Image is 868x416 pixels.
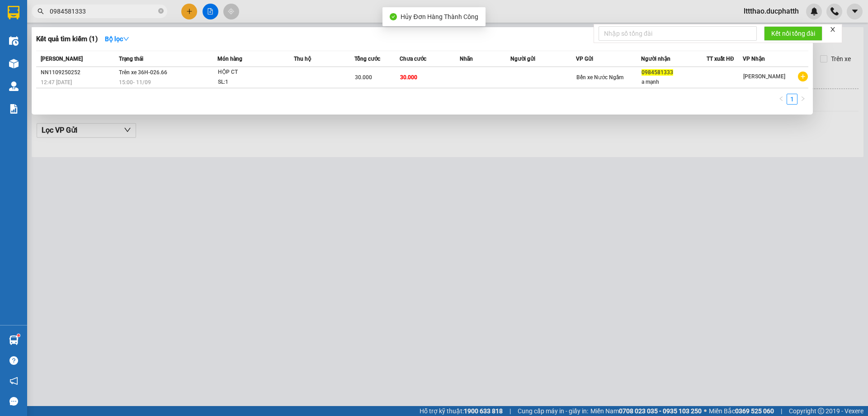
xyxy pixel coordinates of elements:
[9,59,19,68] img: warehouse-icon
[41,56,83,62] span: [PERSON_NAME]
[764,26,822,41] button: Kết nối tổng đài
[576,56,593,62] span: VP Gửi
[9,335,19,345] img: warehouse-icon
[218,67,286,77] div: HỘP CT
[354,56,380,62] span: Tổng cước
[743,73,785,80] span: [PERSON_NAME]
[17,334,20,337] sup: 1
[217,56,242,62] span: Món hàng
[776,94,787,105] li: Previous Page
[119,69,167,76] span: Trên xe 36H-026.66
[9,377,18,385] span: notification
[50,6,156,16] input: Tìm tên, số ĐT hoặc mã đơn
[830,26,836,33] span: close
[390,13,397,20] span: check-circle
[641,56,670,62] span: Người nhận
[38,8,44,14] span: search
[9,36,19,46] img: warehouse-icon
[576,74,623,81] span: Bến xe Nước Ngầm
[119,79,151,86] span: 15:00 - 11/09
[707,56,734,62] span: TT xuất HĐ
[218,77,286,87] div: SL: 1
[400,56,426,62] span: Chưa cước
[355,74,372,81] span: 30.000
[787,94,797,105] li: 1
[119,56,143,62] span: Trạng thái
[800,96,806,101] span: right
[400,74,417,81] span: 30.000
[743,56,765,62] span: VP Nhận
[778,96,784,101] span: left
[797,94,808,105] button: right
[294,56,311,62] span: Thu hộ
[8,6,19,19] img: logo-vxr
[401,13,478,20] span: Hủy Đơn Hàng Thành Công
[787,94,797,104] a: 1
[9,397,18,406] span: message
[771,29,815,38] span: Kết nối tổng đài
[797,94,808,105] li: Next Page
[798,72,808,81] span: plus-circle
[599,26,757,41] input: Nhập số tổng đài
[9,104,19,114] img: solution-icon
[158,7,164,16] span: close-circle
[9,81,19,91] img: warehouse-icon
[36,34,98,44] h3: Kết quả tìm kiếm ( 1 )
[41,68,116,77] div: NN1109250252
[123,36,129,42] span: down
[9,356,18,365] span: question-circle
[776,94,787,105] button: left
[158,8,164,14] span: close-circle
[642,77,706,87] div: a mạnh
[510,56,535,62] span: Người gửi
[460,56,473,62] span: Nhãn
[105,35,129,43] strong: Bộ lọc
[642,69,673,76] span: 0984581333
[41,79,72,86] span: 12:47 [DATE]
[98,32,137,46] button: Bộ lọcdown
